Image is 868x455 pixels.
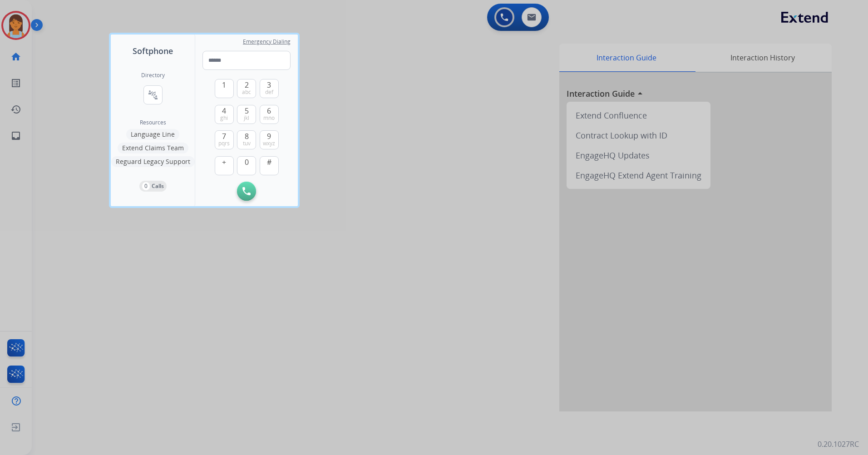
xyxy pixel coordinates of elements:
span: ghi [220,114,228,122]
span: 9 [267,131,271,142]
span: 2 [245,79,249,90]
p: 0 [142,182,150,190]
span: 3 [267,79,271,90]
span: Softphone [133,45,173,57]
button: # [260,156,279,175]
span: Resources [140,119,166,126]
button: Language Line [126,129,179,140]
button: 0 [237,156,256,175]
button: 9wxyz [260,130,279,149]
span: 5 [245,105,249,116]
span: 7 [222,131,226,142]
button: 7pqrs [215,130,234,149]
span: tuv [243,140,251,147]
span: 1 [222,79,226,90]
button: 0Calls [139,181,167,192]
span: jkl [244,114,249,122]
button: Reguard Legacy Support [111,156,195,167]
button: + [215,156,234,175]
img: call-button [242,187,251,195]
span: + [222,157,226,168]
span: 8 [245,131,249,142]
button: 1 [215,79,234,98]
button: 4ghi [215,105,234,124]
button: 5jkl [237,105,256,124]
span: pqrs [218,140,230,147]
span: 6 [267,105,271,116]
h2: Directory [141,72,165,79]
span: Emergency Dialing [243,38,291,45]
span: # [267,157,271,168]
p: Calls [152,182,164,190]
button: 2abc [237,79,256,98]
button: 8tuv [237,130,256,149]
span: 4 [222,105,226,116]
span: mno [263,114,275,122]
p: 0.20.1027RC [818,439,859,450]
span: abc [242,89,251,96]
button: 6mno [260,105,279,124]
span: def [265,89,273,96]
button: Extend Claims Team [118,143,188,153]
mat-icon: connect_without_contact [148,89,158,100]
span: 0 [245,157,249,168]
span: wxyz [263,140,275,147]
button: 3def [260,79,279,98]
